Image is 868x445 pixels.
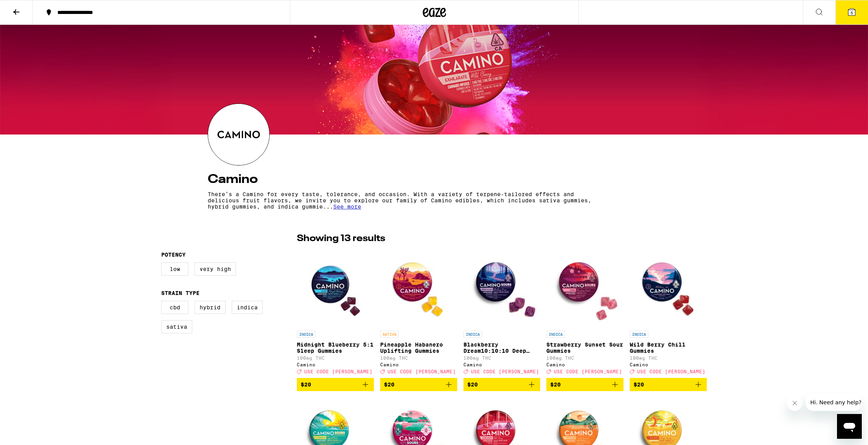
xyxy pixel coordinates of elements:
[467,381,478,388] span: $20
[630,378,707,391] button: Add to bag
[463,378,541,391] button: Add to bag
[630,331,648,338] p: INDICA
[463,249,541,378] a: Open page for Blackberry Dream10:10:10 Deep Sleep Gummies from Camino
[806,394,862,411] iframe: Message from company
[463,362,541,367] div: Camino
[546,355,623,360] p: 100mg THC
[837,414,862,439] iframe: Button to launch messaging window
[546,362,623,367] div: Camino
[554,369,622,374] span: USE CODE [PERSON_NAME]
[161,301,188,314] label: CBD
[297,249,374,327] img: Camino - Midnight Blueberry 5:1 Sleep Gummies
[463,342,541,354] p: Blackberry Dream10:10:10 Deep Sleep Gummies
[232,301,263,314] label: Indica
[835,0,868,24] button: 5
[630,342,707,354] p: Wild Berry Chill Gummies
[297,331,315,338] p: INDICA
[463,249,541,327] img: Camino - Blackberry Dream10:10:10 Deep Sleep Gummies
[851,10,853,15] span: 5
[630,362,707,367] div: Camino
[380,362,457,367] div: Camino
[630,249,707,327] img: Camino - Wild Berry Chill Gummies
[546,331,565,338] p: INDICA
[297,378,374,391] button: Add to bag
[380,342,457,354] p: Pineapple Habanero Uplifting Gummies
[161,290,200,296] legend: Strain Type
[380,331,399,338] p: SATIVA
[301,381,311,388] span: $20
[208,173,660,186] h4: Camino
[546,249,623,327] img: Camino - Strawberry Sunset Sour Gummies
[463,355,541,360] p: 100mg THC
[463,331,482,338] p: INDICA
[297,232,385,245] p: Showing 13 results
[208,191,592,210] p: There’s a Camino for every taste, tolerance, and occasion. With a variety of terpene-tailored eff...
[195,262,236,276] label: Very High
[380,249,457,327] img: Camino - Pineapple Habanero Uplifting Gummies
[546,378,623,391] button: Add to bag
[297,355,374,360] p: 100mg THC
[380,249,457,378] a: Open page for Pineapple Habanero Uplifting Gummies from Camino
[380,355,457,360] p: 100mg THC
[546,249,623,378] a: Open page for Strawberry Sunset Sour Gummies from Camino
[471,369,539,374] span: USE CODE [PERSON_NAME]
[297,249,374,378] a: Open page for Midnight Blueberry 5:1 Sleep Gummies from Camino
[384,381,394,388] span: $20
[208,104,269,165] img: Camino logo
[634,381,644,388] span: $20
[161,262,188,276] label: Low
[297,342,374,354] p: Midnight Blueberry 5:1 Sleep Gummies
[630,355,707,360] p: 100mg THC
[161,320,192,333] label: Sativa
[304,369,372,374] span: USE CODE [PERSON_NAME]
[550,381,561,388] span: $20
[546,342,623,354] p: Strawberry Sunset Sour Gummies
[380,378,457,391] button: Add to bag
[787,395,803,411] iframe: Close message
[630,249,707,378] a: Open page for Wild Berry Chill Gummies from Camino
[297,362,374,367] div: Camino
[161,252,186,258] legend: Potency
[637,369,705,374] span: USE CODE [PERSON_NAME]
[387,369,456,374] span: USE CODE [PERSON_NAME]
[333,204,361,210] span: See more
[195,301,226,314] label: Hybrid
